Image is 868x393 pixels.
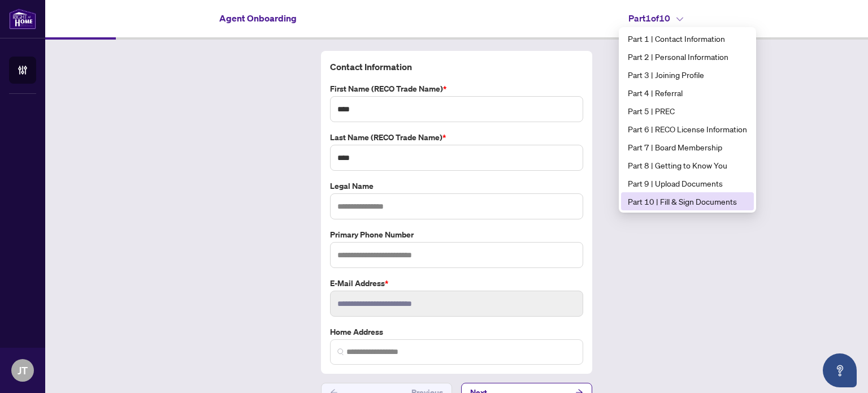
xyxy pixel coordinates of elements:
span: Part 2 | Personal Information [628,50,747,63]
span: Part 7 | Board Membership [628,141,747,153]
label: Primary Phone Number [330,228,583,241]
h4: Part 1 of 10 [628,11,683,25]
span: Part 10 | Fill & Sign Documents [628,195,747,208]
img: logo [9,8,36,29]
img: search_icon [337,348,344,355]
h4: Contact Information [330,60,583,74]
span: Part 3 | Joining Profile [628,68,747,81]
label: E-mail Address [330,277,583,290]
h4: Agent Onboarding [219,11,297,25]
label: Home Address [330,326,583,338]
label: Last Name (RECO Trade Name) [330,131,583,144]
span: Part 4 | Referral [628,87,747,99]
label: Legal Name [330,180,583,192]
span: JT [18,362,28,378]
span: Part 6 | RECO License Information [628,123,747,135]
span: Part 9 | Upload Documents [628,177,747,189]
span: Part 8 | Getting to Know You [628,159,747,171]
label: First Name (RECO Trade Name) [330,83,583,95]
span: Part 5 | PREC [628,105,747,117]
span: Part 1 | Contact Information [628,32,747,45]
button: Open asap [823,353,857,387]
